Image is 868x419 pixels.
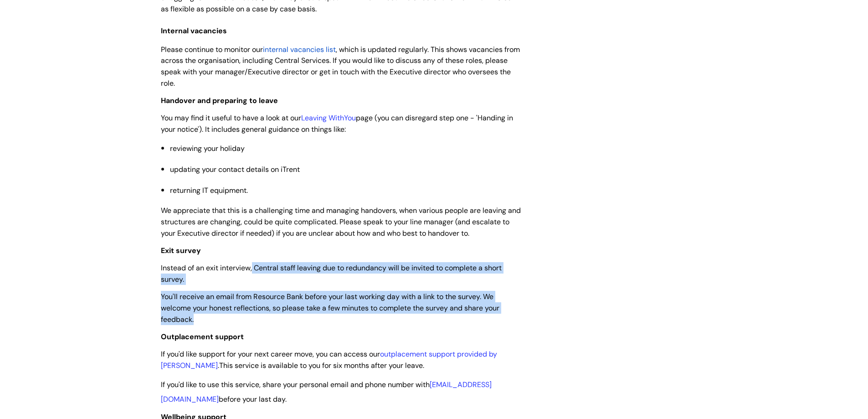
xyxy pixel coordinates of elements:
[161,206,521,238] span: We appreciate that this is a challenging time and managing handovers, when various people are lea...
[161,96,278,105] span: Handover and preparing to leave
[263,45,336,54] a: internal vacancies list
[161,263,502,284] span: Instead of an exit interview, Central staff leaving due to redundancy will be invited to complete...
[161,45,263,54] span: Please continue to monitor our
[161,113,513,134] span: You may find it useful to have a look at our page (you can disregard step one - 'Handing in your ...
[161,246,201,255] span: Exit survey
[170,165,300,174] span: updating your contact details on iTrent
[161,26,227,36] span: Internal vacancies
[161,380,492,404] span: If you'd like to use this service, share your personal email and phone number with before your la...
[161,349,497,370] a: outplacement support provided by [PERSON_NAME]
[301,113,356,123] a: Leaving WithYou
[161,349,497,370] span: If you'd like support for your next career move, you can access our .
[219,361,424,370] span: This service is available to you for six months after your leave.
[161,332,244,341] span: Outplacement support
[161,45,520,88] span: , which is updated regularly. This shows vacancies from across the organisation, including Centra...
[161,292,499,324] span: You'll receive an email from Resource Bank before your last working day with a link to the survey...
[170,186,248,195] span: returning IT equipment.
[170,144,245,153] span: reviewing your holiday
